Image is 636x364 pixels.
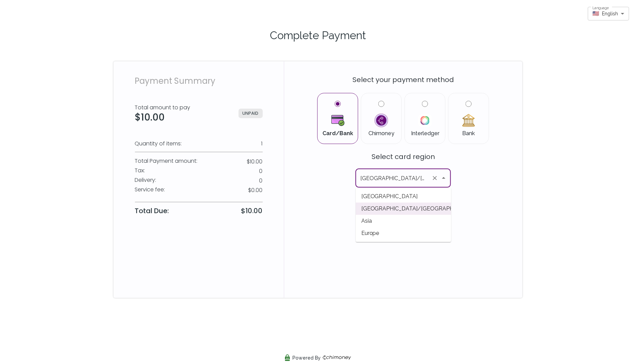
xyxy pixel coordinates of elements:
[135,104,191,112] p: Total amount to pay
[241,206,263,216] p: $10.00
[466,101,472,107] input: BankBank
[122,27,514,44] p: Complete Payment
[331,114,344,127] img: Card/Bank
[259,167,263,175] p: 0
[301,75,505,85] p: Select your payment method
[588,7,629,20] div: 🇺🇸English
[355,152,451,162] p: Select card region
[135,75,263,87] p: Payment Summary
[323,101,352,136] label: Card/Bank
[239,109,263,118] span: UNPAID
[335,101,341,107] input: Card/BankCard/Bank
[375,114,388,127] img: Chimoney
[356,227,451,239] span: Europe
[248,186,263,194] p: $0.00
[410,101,440,136] label: Interledger
[593,5,609,11] label: Language
[135,112,191,123] h3: $10.00
[356,190,451,203] span: [GEOGRAPHIC_DATA]
[356,215,451,227] span: Asia
[135,206,169,216] p: Total Due:
[135,157,198,165] p: Total Payment amount :
[135,186,165,194] p: Service fee :
[135,176,156,184] p: Delivery :
[356,203,451,215] span: [GEOGRAPHIC_DATA]/[GEOGRAPHIC_DATA]
[367,101,396,136] label: Chimoney
[430,173,440,183] button: Clear
[135,167,145,175] p: Tax :
[462,114,475,127] img: Bank
[259,177,263,185] p: 0
[422,101,428,107] input: InterledgerInterledger
[439,173,449,183] button: Close
[261,140,263,148] p: 1
[378,101,384,107] input: ChimoneyChimoney
[247,158,263,166] p: $10.00
[418,114,432,127] img: Interledger
[135,140,182,148] p: Quantity of items:
[593,10,600,17] span: 🇺🇸
[454,101,483,136] label: Bank
[602,10,618,17] span: English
